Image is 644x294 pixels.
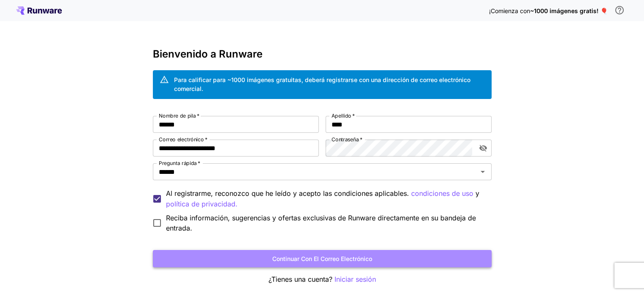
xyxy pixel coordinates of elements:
font: Correo electrónico [159,136,204,143]
font: Apellido [332,113,351,119]
font: ~1000 imágenes gratis! 🎈 [530,7,608,14]
font: Continuar con el correo electrónico [272,255,372,262]
button: alternar visibilidad de contraseña [475,140,491,156]
font: política de privacidad. [166,200,238,208]
button: Iniciar sesión [334,274,376,285]
font: Reciba información, sugerencias y ofertas exclusivas de Runware directamente en su bandeja de ent... [166,214,476,232]
button: Para calificar para obtener crédito gratuito, debe registrarse con una dirección de correo electr... [611,2,628,19]
font: Para calificar para ~1000 imágenes gratuitas, deberá registrarse con una dirección de correo elec... [174,76,470,92]
button: Al registrarme, reconozco que he leído y acepto las condiciones aplicables. y política de privaci... [411,188,473,199]
font: Pregunta rápida [159,160,197,166]
button: Al registrarme, reconozco que he leído y acepto las condiciones aplicables. condiciones de uso y [166,199,238,209]
font: ¿Tienes una cuenta? [268,275,332,283]
font: Al registrarme, reconozco que he leído y acepto las condiciones aplicables. [166,189,409,198]
font: Bienvenido a Runware [153,48,263,60]
font: Nombre de pila [159,113,196,119]
font: Contraseña [332,136,359,143]
font: Iniciar sesión [334,275,376,283]
font: ¡Comienza con [489,7,530,14]
font: y [475,189,479,198]
font: condiciones de uso [411,189,473,198]
button: Continuar con el correo electrónico [153,250,492,267]
button: Abierto [477,166,489,178]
